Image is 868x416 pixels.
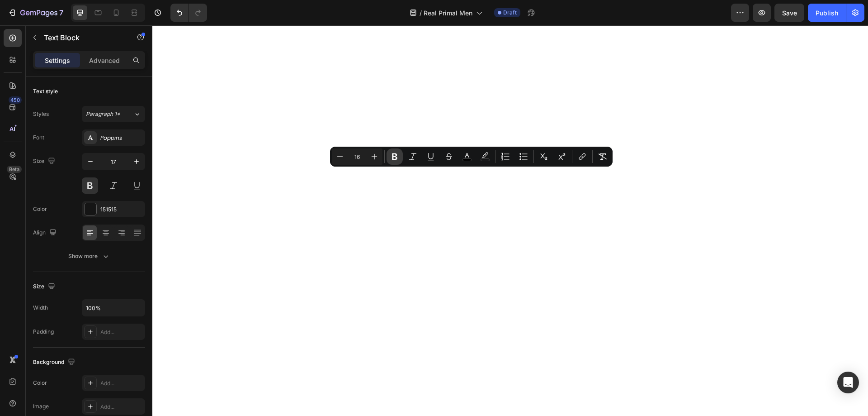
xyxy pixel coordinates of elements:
[330,147,613,167] div: Editor contextual toolbar
[503,9,517,17] span: Draft
[170,4,207,22] div: Undo/Redo
[82,106,145,122] button: Paragraph 1*
[33,155,57,167] div: Size
[68,252,110,261] div: Show more
[33,379,47,387] div: Color
[837,372,859,393] div: Open Intercom Messenger
[33,356,77,368] div: Background
[33,248,145,264] button: Show more
[100,206,143,214] div: 151515
[89,56,120,65] p: Advanced
[33,134,44,142] div: Font
[9,96,22,104] div: 450
[45,56,70,65] p: Settings
[816,8,838,18] div: Publish
[424,8,472,18] span: Real Primal Men
[86,110,120,118] span: Paragraph 1*
[100,328,143,336] div: Add...
[59,7,63,18] p: 7
[33,304,48,312] div: Width
[33,402,49,411] div: Image
[33,110,49,118] div: Styles
[420,8,422,18] span: /
[33,227,58,239] div: Align
[100,403,143,411] div: Add...
[100,379,143,387] div: Add...
[152,25,868,416] iframe: To enrich screen reader interactions, please activate Accessibility in Grammarly extension settings
[100,134,143,142] div: Poppins
[82,300,145,316] input: Auto
[33,205,47,213] div: Color
[33,87,58,96] div: Text style
[33,328,54,336] div: Padding
[774,4,804,22] button: Save
[33,281,57,293] div: Size
[4,4,67,22] button: 7
[7,166,22,173] div: Beta
[44,32,121,43] p: Text Block
[782,9,797,17] span: Save
[808,4,846,22] button: Publish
